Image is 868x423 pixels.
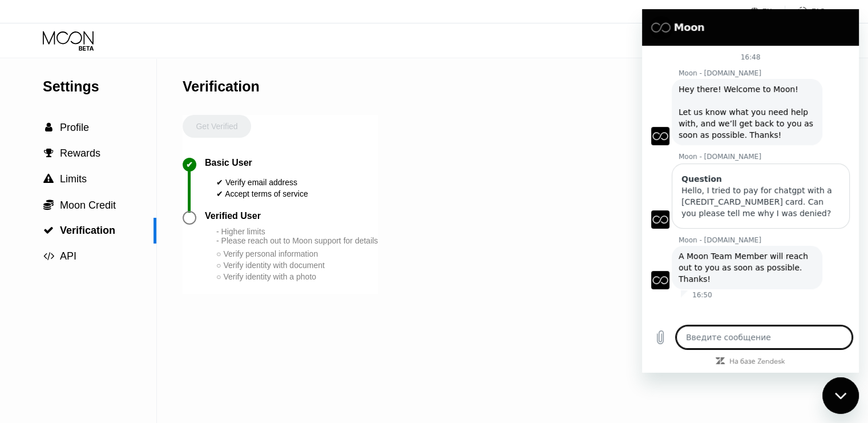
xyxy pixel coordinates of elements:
div: Verified User [205,211,261,221]
div: EN [750,6,785,17]
span: Profile [60,122,89,133]
span:  [45,122,53,133]
div: ○ Verify identity with a photo [216,272,378,281]
span: Rewards [60,147,100,159]
div: Settings [43,78,156,95]
div:  [43,199,54,210]
div: FAQ [812,7,825,15]
span:  [43,174,54,184]
span:  [44,148,54,158]
div: ○ Verify identity with document [216,261,378,270]
div: Verification [183,78,260,95]
div:  [43,122,54,133]
span:  [43,225,54,236]
span: API [60,250,76,262]
span:  [43,199,54,210]
div: ✔ Verify email address [216,178,308,187]
div:  [43,174,54,184]
span: Limits [60,173,87,185]
div: ✔ [186,160,193,169]
div: FAQ [785,6,825,17]
div: Basic User [205,158,252,168]
div: ○ Verify personal information [216,249,378,258]
iframe: Кнопка, открывающая окно обмена сообщениями; идет разговор [822,377,859,414]
div:  [43,148,54,158]
iframe: Окно обмена сообщениями [642,9,859,373]
span: Moon Credit [60,199,116,211]
div: ✔ Accept terms of service [216,189,308,198]
div: EN [762,7,772,15]
div: - Higher limits - Please reach out to Moon support for details [216,227,378,245]
span: Verification [60,225,115,236]
div:  [43,225,54,236]
div:  [43,251,54,261]
span:  [43,251,54,261]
